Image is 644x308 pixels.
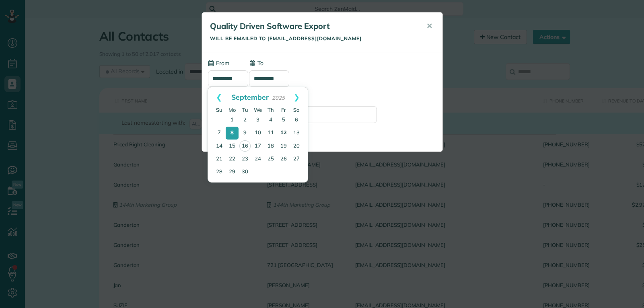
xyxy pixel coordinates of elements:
[239,127,251,140] a: 9
[208,59,229,67] label: From
[264,127,277,140] a: 11
[286,87,308,107] a: Next
[290,114,303,127] a: 6
[249,59,263,67] label: To
[251,114,264,127] a: 3
[228,107,236,113] span: Monday
[254,107,262,113] span: Wednesday
[213,140,226,153] a: 14
[239,166,251,179] a: 30
[293,107,300,113] span: Saturday
[226,153,239,166] a: 22
[239,140,251,152] a: 16
[226,140,239,153] a: 15
[264,153,277,166] a: 25
[213,153,226,166] a: 21
[277,153,290,166] a: 26
[290,153,303,166] a: 27
[226,166,239,179] a: 29
[277,114,290,127] a: 5
[272,94,285,101] span: 2025
[264,114,277,127] a: 4
[426,21,432,31] span: ✕
[231,92,269,101] span: September
[213,166,226,179] a: 28
[216,107,222,113] span: Sunday
[264,140,277,153] a: 18
[251,127,264,140] a: 10
[290,127,303,140] a: 13
[208,95,436,103] label: (Optional) Send a copy of this email to:
[226,114,239,127] a: 1
[208,87,230,107] a: Prev
[210,21,415,32] h5: Quality Driven Software Export
[251,153,264,166] a: 24
[277,127,290,140] a: 12
[239,153,251,166] a: 23
[226,127,239,140] a: 8
[277,140,290,153] a: 19
[213,127,226,140] a: 7
[210,36,415,41] h5: Will be emailed to [EMAIL_ADDRESS][DOMAIN_NAME]
[290,140,303,153] a: 20
[281,107,286,113] span: Friday
[251,140,264,153] a: 17
[267,107,274,113] span: Thursday
[242,107,248,113] span: Tuesday
[239,114,251,127] a: 2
